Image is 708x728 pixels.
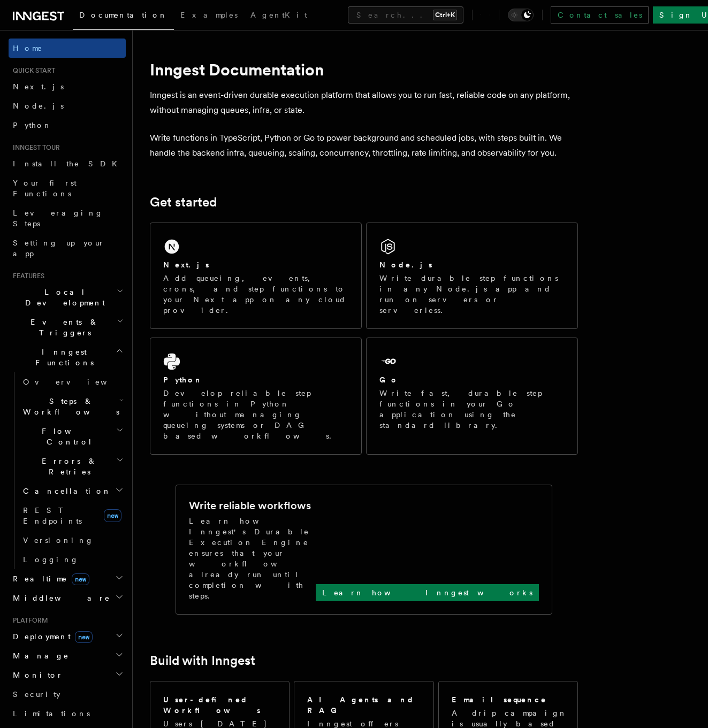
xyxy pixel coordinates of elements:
[163,259,209,270] h2: Next.js
[189,516,316,601] p: Learn how Inngest's Durable Execution Engine ensures that your workflow already run until complet...
[150,88,578,118] p: Inngest is an event-driven durable execution platform that allows you to run fast, reliable code ...
[366,338,578,455] a: GoWrite fast, durable step functions in your Go application using the standard library.
[9,39,126,58] a: Home
[9,593,110,603] span: Middleware
[150,131,578,160] p: Write functions in TypeScript, Python or Go to power background and scheduled jobs, with steps bu...
[316,584,539,601] a: Learn how Inngest works
[150,195,217,210] a: Get started
[348,6,463,24] button: Search...Ctrl+K
[9,665,126,685] button: Monitor
[150,338,362,455] a: PythonDevelop reliable step functions in Python without managing queueing systems or DAG based wo...
[13,239,105,258] span: Setting up your app
[9,685,126,704] a: Security
[23,536,94,545] span: Versioning
[9,116,126,135] a: Python
[19,481,126,501] button: Cancellation
[19,456,116,477] span: Errors & Retries
[19,396,119,417] span: Steps & Workflows
[72,573,89,585] span: new
[9,282,126,312] button: Local Development
[9,627,126,646] button: Deploymentnew
[9,272,44,280] span: Features
[19,392,126,422] button: Steps & Workflows
[23,378,133,386] span: Overview
[379,259,432,270] h2: Node.js
[13,209,103,228] span: Leveraging Steps
[9,96,126,116] a: Node.js
[379,273,565,316] p: Write durable step functions in any Node.js app and run on servers or serverless.
[9,616,48,625] span: Platform
[244,3,314,29] a: AgentKit
[9,646,126,665] button: Manage
[379,388,565,431] p: Write fast, durable step functions in your Go application using the standard library.
[13,709,90,718] span: Limitations
[19,422,126,451] button: Flow Control
[19,486,111,496] span: Cancellation
[19,426,116,447] span: Flow Control
[9,573,89,584] span: Realtime
[366,223,578,329] a: Node.jsWrite durable step functions in any Node.js app and run on servers or serverless.
[9,588,126,608] button: Middleware
[9,203,126,233] a: Leveraging Steps
[104,509,121,522] span: new
[13,82,64,91] span: Next.js
[180,11,238,19] span: Examples
[433,10,457,20] kbd: Ctrl+K
[150,60,578,79] h1: Inngest Documentation
[13,121,52,129] span: Python
[13,102,64,110] span: Node.js
[13,43,43,53] span: Home
[9,287,117,308] span: Local Development
[9,342,126,372] button: Inngest Functions
[250,11,307,19] span: AgentKit
[19,372,126,392] a: Overview
[23,506,82,525] span: REST Endpoints
[13,179,77,198] span: Your first Functions
[19,550,126,569] a: Logging
[150,653,255,668] a: Build with Inngest
[9,347,116,368] span: Inngest Functions
[508,9,534,21] button: Toggle dark mode
[163,273,348,316] p: Add queueing, events, crons, and step functions to your Next app on any cloud provider.
[9,312,126,342] button: Events & Triggers
[9,233,126,263] a: Setting up your app
[13,159,124,168] span: Install the SDK
[307,694,422,716] h2: AI Agents and RAG
[189,498,311,513] h2: Write reliable workflows
[9,154,126,173] a: Install the SDK
[163,374,203,385] h2: Python
[73,3,174,30] a: Documentation
[9,631,93,642] span: Deployment
[9,77,126,96] a: Next.js
[9,650,69,661] span: Manage
[163,694,276,716] h2: User-defined Workflows
[379,374,399,385] h2: Go
[163,388,348,441] p: Develop reliable step functions in Python without managing queueing systems or DAG based workflows.
[19,451,126,481] button: Errors & Retries
[9,66,55,75] span: Quick start
[9,143,60,152] span: Inngest tour
[13,690,60,699] span: Security
[452,694,547,705] h2: Email sequence
[9,317,117,338] span: Events & Triggers
[150,223,362,329] a: Next.jsAdd queueing, events, crons, and step functions to your Next app on any cloud provider.
[9,569,126,588] button: Realtimenew
[322,587,532,598] p: Learn how Inngest works
[23,555,79,564] span: Logging
[551,6,649,24] a: Contact sales
[19,501,126,531] a: REST Endpointsnew
[9,704,126,723] a: Limitations
[75,631,93,643] span: new
[79,11,168,19] span: Documentation
[9,173,126,203] a: Your first Functions
[174,3,244,29] a: Examples
[19,531,126,550] a: Versioning
[9,670,63,680] span: Monitor
[9,372,126,569] div: Inngest Functions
